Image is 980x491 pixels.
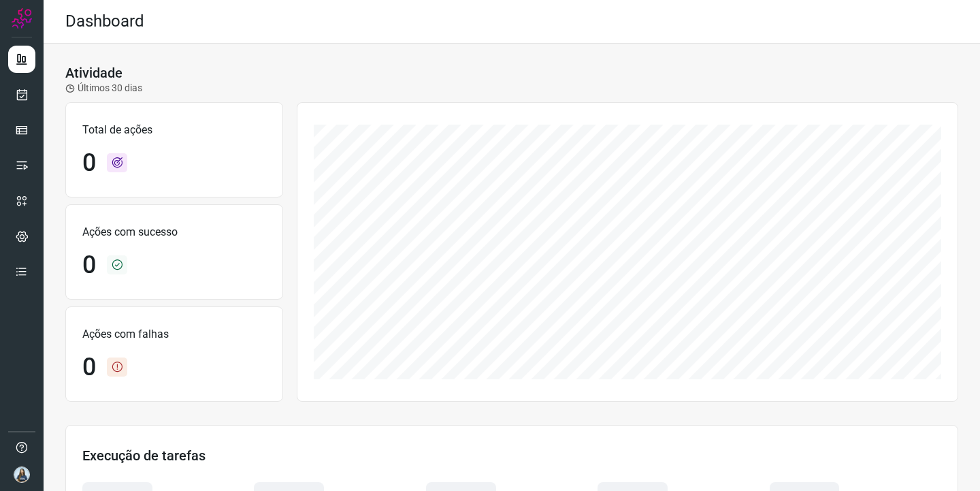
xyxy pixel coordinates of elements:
[65,12,144,31] h2: Dashboard
[82,353,96,382] h1: 0
[14,466,30,483] img: fc58e68df51c897e9c2c34ad67654c41.jpeg
[82,224,266,240] p: Ações com sucesso
[12,8,32,29] img: Logo
[65,65,122,81] h3: Atividade
[65,81,142,95] p: Últimos 30 dias
[82,148,96,178] h1: 0
[82,326,266,343] p: Ações com falhas
[82,122,266,138] p: Total de ações
[82,251,96,280] h1: 0
[82,447,941,464] h3: Execução de tarefas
